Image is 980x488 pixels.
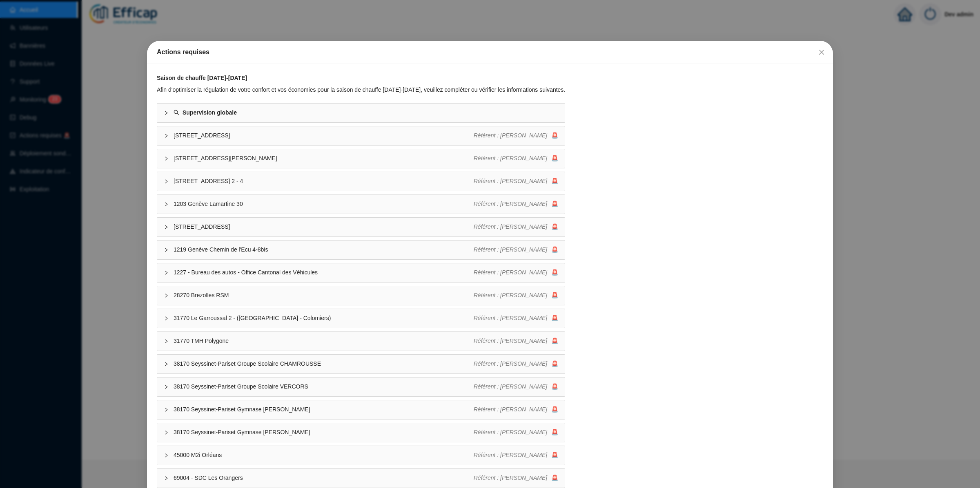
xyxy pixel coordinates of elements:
span: collapsed [164,247,169,252]
div: 69004 - SDC Les OrangersRéférent : [PERSON_NAME]🚨 [157,469,565,488]
span: collapsed [164,362,169,367]
div: 🚨 [474,314,559,322]
span: Référent : [PERSON_NAME] [474,338,548,344]
span: 1227 - Bureau des autos - Office Cantonal des Véhicules [174,268,474,277]
span: collapsed [164,110,169,115]
div: 🚨 [474,177,559,185]
span: collapsed [164,384,169,389]
span: 31770 TMH Polygone [174,337,474,345]
span: Référent : [PERSON_NAME] [474,406,548,413]
div: 🚨 [474,405,559,414]
span: search [174,110,179,115]
span: [STREET_ADDRESS] [174,223,474,231]
span: Référent : [PERSON_NAME] [474,132,548,139]
span: 28270 Brezolles RSM [174,291,474,300]
span: Référent : [PERSON_NAME] [474,201,548,207]
span: 1203 Genève Lamartine 30 [174,200,474,208]
span: 1219 Genève Chemin de l'Ecu 4-8bis [174,245,474,254]
div: 38170 Seyssinet-Pariset Groupe Scolaire VERCORSRéférent : [PERSON_NAME]🚨 [157,378,565,396]
div: [STREET_ADDRESS]Référent : [PERSON_NAME]🚨 [157,218,565,236]
span: Référent : [PERSON_NAME] [474,383,548,390]
span: collapsed [164,156,169,161]
span: 38170 Seyssinet-Pariset Gymnase [PERSON_NAME] [174,428,474,437]
span: collapsed [164,407,169,412]
span: 38170 Seyssinet-Pariset Groupe Scolaire CHAMROUSSE [174,360,474,368]
div: 🚨 [474,360,559,368]
span: collapsed [164,430,169,435]
span: Référent : [PERSON_NAME] [474,246,548,253]
div: 🚨 [474,131,559,140]
span: [STREET_ADDRESS][PERSON_NAME] [174,154,474,163]
span: Référent : [PERSON_NAME] [474,360,548,367]
div: 🚨 [474,382,559,391]
span: Référent : [PERSON_NAME] [474,223,548,230]
span: collapsed [164,339,169,344]
div: 🚨 [474,474,559,482]
span: 31770 Le Garroussal 2 - ([GEOGRAPHIC_DATA] - Colomiers) [174,314,474,322]
span: Fermer [815,49,828,55]
div: 45000 M2i OrléansRéférent : [PERSON_NAME]🚨 [157,446,565,465]
span: Référent : [PERSON_NAME] [474,292,548,298]
div: Actions requises [157,47,823,57]
div: 28270 Brezolles RSMRéférent : [PERSON_NAME]🚨 [157,286,565,305]
span: collapsed [164,270,169,275]
div: 31770 TMH PolygoneRéférent : [PERSON_NAME]🚨 [157,332,565,351]
span: collapsed [164,293,169,298]
div: 🚨 [474,200,559,208]
span: 38170 Seyssinet-Pariset Gymnase [PERSON_NAME] [174,405,474,414]
span: collapsed [164,133,169,138]
span: collapsed [164,316,169,321]
div: 🚨 [474,268,559,277]
strong: Saison de chauffe [DATE]-[DATE] [157,75,247,81]
span: Référent : [PERSON_NAME] [474,452,548,458]
div: Afin d'optimiser la régulation de votre confort et vos économies pour la saison de chauffe [DATE]... [157,86,565,94]
div: 1227 - Bureau des autos - Office Cantonal des VéhiculesRéférent : [PERSON_NAME]🚨 [157,263,565,282]
span: [STREET_ADDRESS] 2 - 4 [174,177,474,185]
strong: Supervision globale [183,109,237,116]
div: 🚨 [474,428,559,437]
div: 38170 Seyssinet-Pariset Gymnase [PERSON_NAME]Référent : [PERSON_NAME]🚨 [157,423,565,442]
div: 🚨 [474,154,559,163]
span: 69004 - SDC Les Orangers [174,474,474,482]
div: Supervision globale [157,104,565,122]
span: Référent : [PERSON_NAME] [474,178,548,184]
div: 1219 Genève Chemin de l'Ecu 4-8bisRéférent : [PERSON_NAME]🚨 [157,241,565,259]
span: Référent : [PERSON_NAME] [474,475,548,481]
span: 45000 M2i Orléans [174,451,474,459]
span: collapsed [164,179,169,184]
div: [STREET_ADDRESS] 2 - 4Référent : [PERSON_NAME]🚨 [157,172,565,191]
span: Référent : [PERSON_NAME] [474,155,548,161]
span: Référent : [PERSON_NAME] [474,315,548,321]
span: Référent : [PERSON_NAME] [474,269,548,276]
div: [STREET_ADDRESS]Référent : [PERSON_NAME]🚨 [157,126,565,145]
span: collapsed [164,453,169,458]
span: Référent : [PERSON_NAME] [474,429,548,435]
div: 1203 Genève Lamartine 30Référent : [PERSON_NAME]🚨 [157,195,565,214]
div: 🚨 [474,291,559,300]
span: 38170 Seyssinet-Pariset Groupe Scolaire VERCORS [174,382,474,391]
div: [STREET_ADDRESS][PERSON_NAME]Référent : [PERSON_NAME]🚨 [157,149,565,168]
button: Close [815,46,828,59]
div: 🚨 [474,245,559,254]
span: collapsed [164,476,169,481]
div: 🚨 [474,451,559,459]
span: close [818,49,825,55]
span: [STREET_ADDRESS] [174,131,474,140]
div: 38170 Seyssinet-Pariset Gymnase [PERSON_NAME]Référent : [PERSON_NAME]🚨 [157,400,565,419]
div: 31770 Le Garroussal 2 - ([GEOGRAPHIC_DATA] - Colomiers)Référent : [PERSON_NAME]🚨 [157,309,565,328]
span: collapsed [164,225,169,230]
span: collapsed [164,202,169,207]
div: 🚨 [474,223,559,231]
div: 38170 Seyssinet-Pariset Groupe Scolaire CHAMROUSSERéférent : [PERSON_NAME]🚨 [157,355,565,373]
div: 🚨 [474,337,559,345]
